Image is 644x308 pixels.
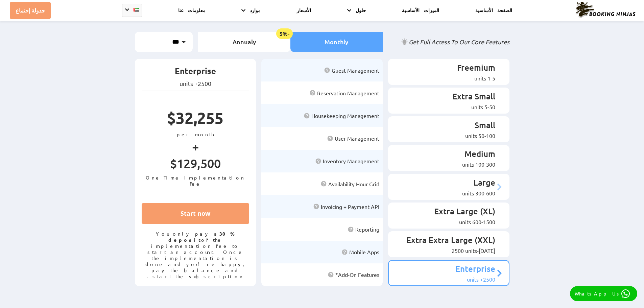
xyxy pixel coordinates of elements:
[10,2,51,19] a: جدولة إجتماع
[335,271,379,278] span: Add-On Features*
[396,235,495,247] p: Extra Extra Large (XXL)
[396,148,495,161] p: Medium
[332,67,379,74] span: Guest Management
[570,286,637,301] a: WhatsApp Us
[198,32,290,52] li: Annualy
[348,227,354,232] img: help icon
[315,158,321,164] img: help icon
[310,90,315,96] img: help icon
[396,161,495,168] div: 100-300 units
[142,203,249,224] a: Start now
[575,1,636,18] img: Booking Ninjas Logo
[402,7,439,21] a: الميزات الأساسية
[142,156,249,174] p: $129,500
[328,272,334,278] img: help icon
[396,276,495,283] div: 2500+ units
[396,218,495,225] div: 600-1500 units
[323,158,379,164] span: Inventory Management
[304,113,310,119] img: help icon
[297,7,311,21] a: الأسعار
[396,75,495,81] div: 1-5 units
[396,177,495,190] p: Large
[142,174,249,187] p: One-Time Implementation Fee
[396,190,495,196] div: 300-600 units
[396,132,495,139] div: 50-100 units
[276,28,293,39] span: -5%
[168,231,235,243] strong: 30% deposit
[396,247,495,254] div: [DATE]-2500 units
[178,7,206,21] a: معلومات عنا
[142,137,249,156] p: +
[321,203,379,210] span: Invoicing + Payment API
[396,91,495,103] p: Extra Small
[317,90,379,96] span: Reservation Management
[396,263,495,276] p: Enterprise
[142,131,249,137] p: per month
[311,112,379,119] span: Housekeeping Management
[313,204,319,209] img: help icon
[575,291,621,297] p: WhatsApp Us
[356,7,366,21] a: حلول
[342,249,348,255] img: help icon
[290,32,383,52] li: Monthly
[396,62,495,75] p: Freemium
[321,181,327,187] img: help icon
[142,80,249,87] p: 2500+ units
[142,108,249,131] p: $32,255
[349,248,379,255] span: Mobile Apps
[335,135,379,142] span: User Management
[355,226,379,233] span: Reporting
[475,7,512,21] a: الصفحة الأساسية
[396,120,495,132] p: Small
[396,103,495,110] div: 5-50 units
[396,206,495,218] p: Extra Large (XL)
[250,7,261,21] a: موارد
[142,66,249,80] p: Enterprise
[328,181,379,187] span: Availability Hour Grid
[142,231,249,279] p: You only pay a of the implementation fee to start an account. Once the implementation is done and...
[388,38,509,46] p: Get Full Access To Our Core Features
[327,136,333,141] img: help icon
[324,67,330,73] img: help icon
